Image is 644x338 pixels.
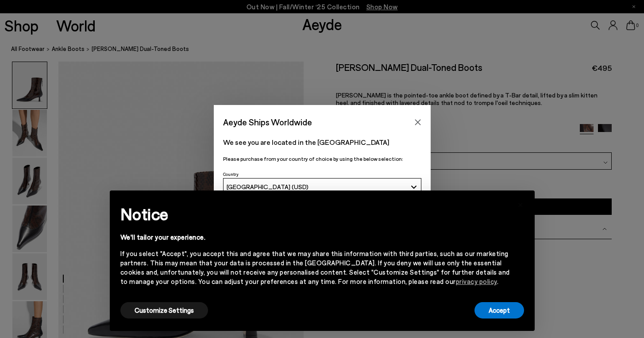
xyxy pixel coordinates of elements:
[456,277,497,285] a: privacy policy
[120,249,510,286] div: If you select "Accept", you accept this and agree that we may share this information with third p...
[517,197,524,210] span: ×
[223,155,421,163] p: Please purchase from your country of choice by using the below selection:
[120,202,510,225] h2: Notice
[120,302,208,319] button: Customize Settings
[223,171,239,177] span: Country
[510,193,531,214] button: Close this notice
[223,137,421,148] p: We see you are located in the [GEOGRAPHIC_DATA]
[223,114,312,130] span: Aeyde Ships Worldwide
[120,233,510,242] div: We'll tailor your experience.
[411,116,424,129] button: Close
[474,302,524,319] button: Accept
